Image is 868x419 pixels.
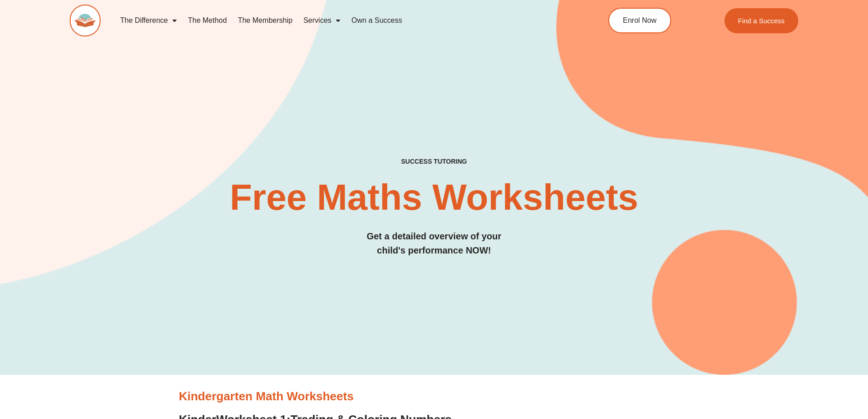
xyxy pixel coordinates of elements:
[179,389,689,404] h3: Kindergarten Math Worksheets
[70,158,799,166] h4: SUCCESS TUTORING​
[70,229,799,258] h3: Get a detailed overview of your child's performance NOW!
[623,17,657,24] span: Enrol Now
[232,10,298,31] a: The Membership
[115,10,183,31] a: The Difference
[738,17,785,24] span: Find a Success
[608,8,671,33] a: Enrol Now
[115,10,567,31] nav: Menu
[182,10,232,31] a: The Method
[298,10,346,31] a: Services
[70,179,799,216] h2: Free Maths Worksheets​
[724,8,799,33] a: Find a Success
[346,10,407,31] a: Own a Success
